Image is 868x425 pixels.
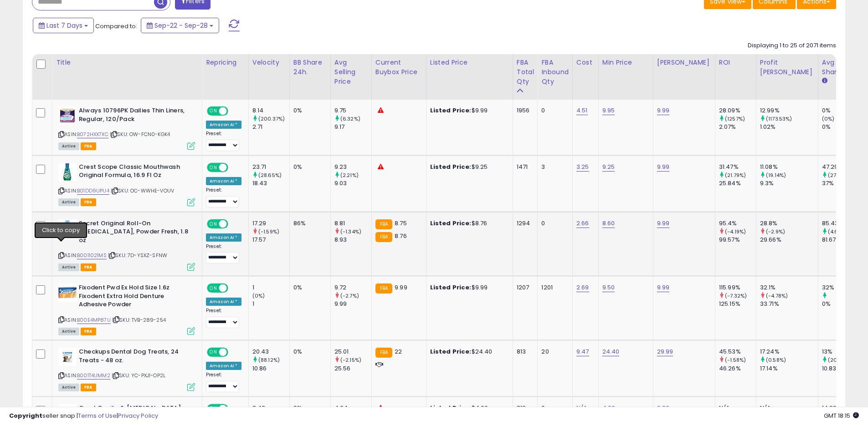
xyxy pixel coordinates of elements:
[760,364,818,373] div: 17.14%
[58,348,77,366] img: 419Pqj1DlLL._SL40_.jpg
[208,349,219,356] span: ON
[340,115,360,122] small: (6.32%)
[748,41,836,50] div: Displaying 1 to 25 of 2071 items
[719,348,756,356] div: 45.53%
[760,179,818,187] div: 9.3%
[252,348,289,356] div: 20.43
[293,219,324,228] div: 86%
[78,411,117,420] a: Terms of Use
[77,131,108,138] a: B072HXX7XC
[252,236,289,244] div: 17.57
[111,187,174,194] span: | SKU: OC-WWHE-VOUV
[760,58,814,77] div: Profit [PERSON_NAME]
[760,283,818,292] div: 32.1%
[395,232,407,240] span: 8.76
[252,300,289,308] div: 1
[375,348,392,358] small: FBA
[822,283,859,292] div: 32%
[227,284,241,292] span: OFF
[79,283,190,311] b: Fixodent Pwd Ex Hold Size 1.6z Fixodent Extra Hold Denture Adhesive Powder
[602,162,615,172] a: 9.25
[258,228,279,235] small: (-1.59%)
[258,172,282,179] small: (28.65%)
[252,292,265,299] small: (0%)
[657,347,673,356] a: 29.99
[824,411,859,420] span: 2025-10-6 18:15 GMT
[58,219,77,238] img: 318GS6Pay0L._SL40_.jpg
[58,142,79,150] span: All listings currently available for purchase on Amazon
[822,364,859,373] div: 10.83%
[9,412,158,420] div: seller snap | |
[657,283,670,292] a: 9.99
[206,362,241,370] div: Amazon AI *
[206,372,241,392] div: Preset:
[206,131,241,151] div: Preset:
[252,106,289,115] div: 8.14
[725,292,747,299] small: (-7.32%)
[828,172,849,179] small: (27.81%)
[258,356,280,364] small: (88.12%)
[395,219,407,228] span: 8.75
[822,163,859,171] div: 47.29%
[81,142,96,150] span: FBA
[108,252,167,259] span: | SKU: 7D-YSXZ-SFNW
[602,347,620,356] a: 24.40
[206,121,241,129] div: Amazon AI *
[719,163,756,171] div: 31.47%
[58,106,77,125] img: 41yrxurclhL._SL40_.jpg
[334,106,371,115] div: 9.75
[252,163,289,171] div: 23.71
[58,163,195,205] div: ASIN:
[602,219,615,228] a: 8.60
[252,179,289,187] div: 18.43
[602,283,615,292] a: 9.50
[822,77,827,85] small: Avg BB Share.
[822,236,859,244] div: 81.67%
[293,58,327,77] div: BB Share 24h.
[430,58,509,67] div: Listed Price
[46,21,82,30] span: Last 7 Days
[766,356,786,364] small: (0.58%)
[541,348,565,356] div: 20
[822,115,835,122] small: (0%)
[252,283,289,292] div: 1
[576,106,588,115] a: 4.51
[517,106,531,115] div: 1956
[58,198,79,206] span: All listings currently available for purchase on Amazon
[822,348,859,356] div: 13%
[79,163,190,182] b: Crest Scope Classic Mouthwash Original Formula, 16.9 Fl Oz
[430,106,472,115] b: Listed Price:
[58,106,195,149] div: ASIN:
[822,300,859,308] div: 0%
[760,219,818,228] div: 28.8%
[541,163,565,171] div: 3
[766,292,788,299] small: (-4.78%)
[822,219,859,228] div: 85.43%
[430,219,472,228] b: Listed Price:
[375,232,392,242] small: FBA
[828,356,852,364] small: (20.04%)
[430,283,472,292] b: Listed Price:
[208,284,219,292] span: ON
[719,300,756,308] div: 125.15%
[33,18,94,33] button: Last 7 Days
[110,131,170,138] span: | SKU: OW-FCN0-KGK4
[430,219,506,228] div: $8.76
[340,292,359,299] small: (-2.7%)
[141,18,219,33] button: Sep-22 - Sep-28
[725,115,745,122] small: (1257%)
[725,172,746,179] small: (21.79%)
[657,162,670,172] a: 9.99
[58,283,77,302] img: 51wslqlqHJL._SL40_.jpg
[334,348,371,356] div: 25.01
[430,163,506,171] div: $9.25
[77,316,111,324] a: B00E4MP87U
[334,179,371,187] div: 9.03
[517,163,531,171] div: 1471
[719,364,756,373] div: 46.26%
[822,58,855,77] div: Avg BB Share
[58,384,79,391] span: All listings currently available for purchase on Amazon
[760,163,818,171] div: 11.08%
[334,300,371,308] div: 9.99
[252,219,289,228] div: 17.29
